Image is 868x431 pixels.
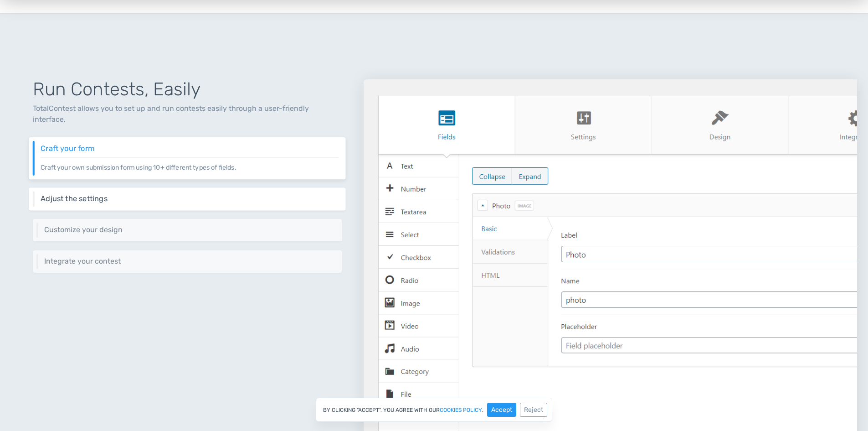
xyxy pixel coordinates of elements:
[41,195,339,203] h6: Adjust the settings
[44,234,335,234] p: Keep your website's design consistent by customizing the design to match your branding guidelines.
[487,403,516,417] button: Accept
[44,257,335,265] h6: Integrate your contest
[440,407,482,413] a: cookies policy
[520,403,547,417] button: Reject
[316,398,552,422] div: By clicking "Accept", you agree with our .
[41,144,339,152] h6: Craft your form
[44,265,335,266] p: Integrate your contest easily using different methods including shortcodes, embed code, REST API ...
[44,226,335,234] h6: Customize your design
[33,103,342,125] p: TotalContest allows you to set up and run contests easily through a user-friendly interface.
[33,79,342,99] h1: Run Contests, Easily
[41,157,339,172] p: Craft your own submission form using 10+ different types of fields.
